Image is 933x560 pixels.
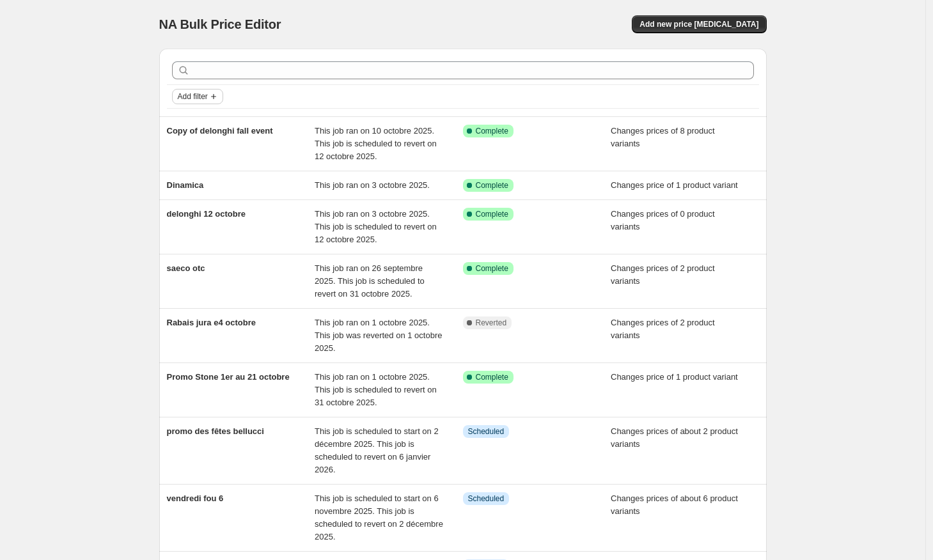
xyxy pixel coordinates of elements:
[167,426,264,436] span: promo des fêtes bellucci
[315,209,437,244] span: This job ran on 3 octobre 2025. This job is scheduled to revert on 12 octobre 2025.
[167,126,273,136] span: Copy of delonghi fall event
[611,494,738,516] span: Changes prices of about 6 product variants
[167,180,204,190] span: Dinamica
[315,494,443,541] span: This job is scheduled to start on 6 novembre 2025. This job is scheduled to revert on 2 décembre ...
[476,263,508,274] span: Complete
[178,91,208,102] span: Add filter
[476,318,507,328] span: Reverted
[315,318,442,353] span: This job ran on 1 octobre 2025. This job was reverted on 1 octobre 2025.
[476,180,508,191] span: Complete
[315,372,437,407] span: This job ran on 1 octobre 2025. This job is scheduled to revert on 31 octobre 2025.
[476,209,508,219] span: Complete
[167,209,246,219] span: delonghi 12 octobre
[639,19,758,29] span: Add new price [MEDICAL_DATA]
[167,318,256,327] span: Rabais jura e4 octobre
[468,426,505,437] span: Scheduled
[632,15,766,33] button: Add new price [MEDICAL_DATA]
[611,372,738,382] span: Changes price of 1 product variant
[611,180,738,190] span: Changes price of 1 product variant
[611,209,715,231] span: Changes prices of 0 product variants
[315,180,430,190] span: This job ran on 3 octobre 2025.
[172,89,223,104] button: Add filter
[315,263,425,299] span: This job ran on 26 septembre 2025. This job is scheduled to revert on 31 octobre 2025.
[611,126,715,148] span: Changes prices of 8 product variants
[315,126,437,161] span: This job ran on 10 octobre 2025. This job is scheduled to revert on 12 octobre 2025.
[476,126,508,136] span: Complete
[476,372,508,382] span: Complete
[159,17,281,31] span: NA Bulk Price Editor
[611,263,715,286] span: Changes prices of 2 product variants
[315,426,439,474] span: This job is scheduled to start on 2 décembre 2025. This job is scheduled to revert on 6 janvier 2...
[611,426,738,449] span: Changes prices of about 2 product variants
[611,318,715,340] span: Changes prices of 2 product variants
[167,263,205,273] span: saeco otc
[167,372,290,382] span: Promo Stone 1er au 21 octobre
[167,494,224,503] span: vendredi fou 6
[468,494,505,504] span: Scheduled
